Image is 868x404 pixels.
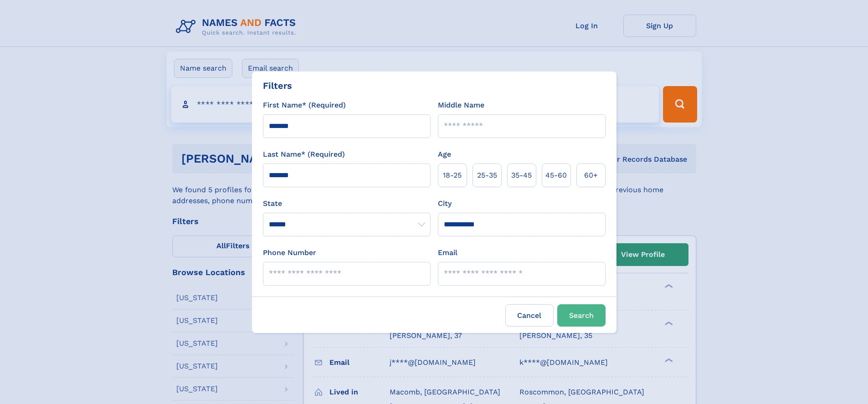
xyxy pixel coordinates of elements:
label: Email [438,247,457,258]
label: Middle Name [438,100,484,111]
span: 25‑35 [477,170,497,181]
span: 18‑25 [443,170,462,181]
label: State [263,198,431,209]
label: Phone Number [263,247,316,258]
span: 45‑60 [545,170,567,181]
span: 35‑45 [511,170,532,181]
label: City [438,198,452,209]
label: Cancel [505,304,554,327]
div: Filters [263,79,292,92]
label: Age [438,149,451,160]
span: 60+ [584,170,598,181]
button: Search [557,304,606,327]
label: First Name* (Required) [263,100,346,111]
label: Last Name* (Required) [263,149,345,160]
